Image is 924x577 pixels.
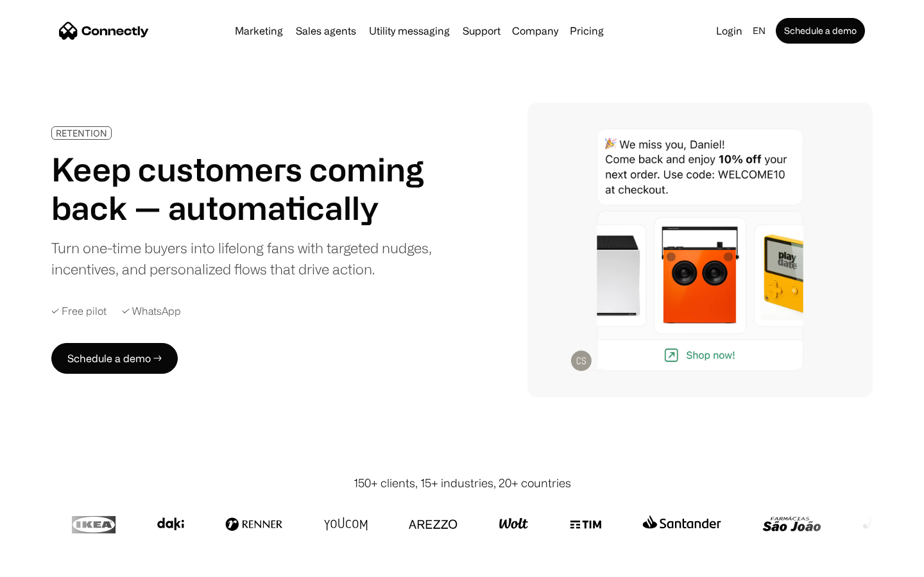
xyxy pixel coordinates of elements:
[56,128,107,138] div: RETENTION
[512,22,558,40] div: Company
[51,343,178,374] a: Schedule a demo →
[364,26,455,36] a: Utility messaging
[711,22,748,40] a: Login
[458,26,506,36] a: Support
[565,26,609,36] a: Pricing
[354,474,571,492] div: 150+ clients, 15+ industries, 20+ countries
[122,305,181,317] div: ✓ WhatsApp
[51,305,107,317] div: ✓ Free pilot
[51,150,441,227] h1: Keep customers coming back — automatically
[230,26,288,36] a: Marketing
[13,553,77,573] aside: Language selected: English
[26,555,77,573] ul: Language list
[51,237,441,280] div: Turn one-time buyers into lifelong fans with targeted nudges, incentives, and personalized flows ...
[291,26,361,36] a: Sales agents
[753,22,766,40] div: en
[776,18,865,44] a: Schedule a demo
